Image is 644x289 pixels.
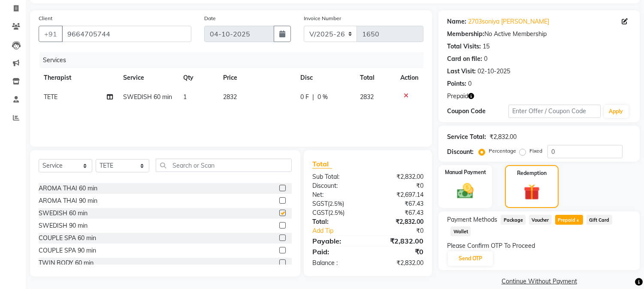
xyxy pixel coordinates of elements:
[368,199,430,208] div: ₹67.43
[447,215,497,224] span: Payment Methods
[62,26,191,42] input: Search by Name/Mobile/Email/Code
[468,17,549,26] a: 2703soniya [PERSON_NAME]
[300,93,309,102] span: 0 F
[368,259,430,268] div: ₹2,832.00
[39,259,94,268] div: TWIN BODY 60 min
[39,26,63,42] button: +91
[39,52,430,68] div: Services
[368,172,430,181] div: ₹2,832.00
[312,200,328,208] span: SGST
[448,251,493,266] button: Send OTP
[604,105,629,118] button: Apply
[529,147,542,155] label: Fixed
[508,105,600,118] input: Enter Offer / Coupon Code
[306,190,368,199] div: Net:
[447,54,482,63] div: Card on file:
[490,132,517,141] div: ₹2,832.00
[312,160,332,169] span: Total
[517,169,547,177] label: Redemption
[368,247,430,257] div: ₹0
[306,226,378,235] a: Add Tip
[447,132,486,141] div: Service Total:
[306,208,368,217] div: ( )
[575,218,580,223] span: 4
[39,209,88,218] div: SWEDISH 60 min
[447,30,631,39] div: No Active Membership
[368,208,430,217] div: ₹67.43
[306,199,368,208] div: ( )
[304,15,341,22] label: Invoice Number
[39,234,96,243] div: COUPLE SPA 60 min
[447,148,474,157] div: Discount:
[447,42,481,51] div: Total Visits:
[468,79,472,88] div: 0
[447,107,508,116] div: Coupon Code
[447,241,631,250] div: Please Confirm OTP To Proceed
[156,159,292,172] input: Search or Scan
[306,181,368,190] div: Discount:
[39,221,88,230] div: SWEDISH 90 min
[445,169,486,176] label: Manual Payment
[39,15,52,22] label: Client
[204,15,216,22] label: Date
[450,226,471,236] span: Wallet
[312,209,328,217] span: CGST
[555,215,583,225] span: Prepaid
[355,68,395,87] th: Total
[306,259,368,268] div: Balance :
[39,184,97,193] div: AROMA THAI 60 min
[447,17,466,26] div: Name:
[368,217,430,226] div: ₹2,832.00
[218,68,296,87] th: Price
[330,200,342,207] span: 2.5%
[39,68,118,87] th: Therapist
[306,217,368,226] div: Total:
[440,277,638,286] a: Continue Without Payment
[118,68,178,87] th: Service
[295,68,354,87] th: Disc
[330,209,343,216] span: 2.5%
[447,92,468,101] span: Prepaid
[447,67,476,76] div: Last Visit:
[447,30,484,39] div: Membership:
[123,93,172,101] span: SWEDISH 60 min
[483,42,490,51] div: 15
[360,93,374,101] span: 2832
[478,67,510,76] div: 02-10-2025
[519,182,544,202] img: _gift.svg
[529,215,552,225] span: Voucher
[44,93,57,101] span: TETE
[306,247,368,257] div: Paid:
[39,196,97,205] div: AROMA THAI 90 min
[306,236,368,246] div: Payable:
[368,190,430,199] div: ₹2,697.14
[306,172,368,181] div: Sub Total:
[223,93,237,101] span: 2832
[317,93,328,102] span: 0 %
[39,246,96,255] div: COUPLE SPA 90 min
[178,68,218,87] th: Qty
[312,93,314,102] span: |
[501,215,526,225] span: Package
[452,181,479,201] img: _cash.svg
[484,54,487,63] div: 0
[395,68,423,87] th: Action
[489,147,516,155] label: Percentage
[587,215,612,225] span: Gift Card
[368,181,430,190] div: ₹0
[368,236,430,246] div: ₹2,832.00
[447,79,466,88] div: Points:
[183,93,187,101] span: 1
[378,226,430,235] div: ₹0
